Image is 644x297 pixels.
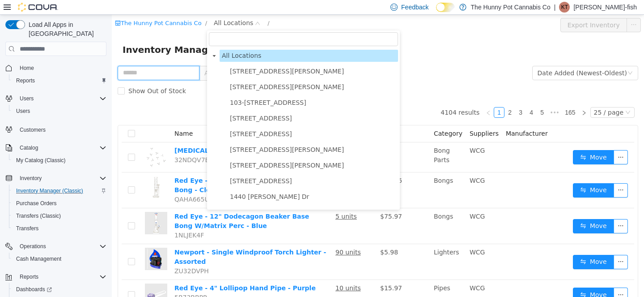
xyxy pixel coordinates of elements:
[13,198,60,209] a: Purchase Orders
[16,93,37,104] button: Users
[118,84,195,91] span: 103-[STREET_ADDRESS]
[118,178,197,185] span: 1440 [PERSON_NAME] Dr
[2,240,110,253] button: Operations
[9,105,110,117] button: Users
[97,17,286,31] input: filter select
[16,77,35,84] span: Reports
[108,35,286,47] span: All Locations
[358,198,373,205] span: WCG
[13,75,106,86] span: Reports
[318,128,354,158] td: Bong Parts
[20,95,34,102] span: Users
[13,211,106,221] span: Transfers (Classic)
[2,123,110,136] button: Customers
[118,147,232,154] span: [STREET_ADDRESS][PERSON_NAME]
[13,155,69,166] a: My Catalog (Classic)
[33,131,55,154] img: Red Eye - Small Jax Screen - 10 hero shot
[2,61,110,74] button: Home
[16,142,106,153] span: Catalog
[116,98,286,110] span: 114 King St
[2,92,110,105] button: Users
[13,73,78,80] span: Show Out of Stock
[9,210,110,222] button: Transfers (Classic)
[13,211,64,221] a: Transfers (Classic)
[25,20,106,38] span: Load All Apps in [GEOGRAPHIC_DATA]
[318,158,354,194] td: Bongs
[559,2,570,13] div: Kyla Townsend-fish
[118,53,232,60] span: [STREET_ADDRESS][PERSON_NAME]
[358,270,373,277] span: WCG
[13,106,34,116] a: Users
[436,92,450,103] li: Next 5 Pages
[33,161,55,184] img: Red Eye - 12" Hole-in-One Straight Tube Bong - Clear hero shot
[461,135,502,150] button: icon: swapMove
[33,197,55,220] img: Red Eye - 12" Dodecagon Beaker Base Bong W/Matrix Perc - Blue hero shot
[118,116,180,123] span: [STREET_ADDRESS]
[16,157,66,164] span: My Catalog (Classic)
[461,168,502,183] button: icon: swapMove
[20,243,46,250] span: Operations
[318,229,354,265] td: Lighters
[63,234,214,250] a: Newport - Single Windproof Torch Lighter - Assorted
[318,265,354,295] td: Pipes
[16,63,38,73] a: Home
[404,93,414,103] a: 3
[116,145,286,157] span: 1288 Ritson Rd N
[16,286,52,293] span: Dashboards
[436,3,455,12] input: Dark Mode
[18,3,58,12] img: Cova
[16,62,106,73] span: Home
[502,204,516,219] button: icon: ellipsis
[100,39,105,43] i: icon: caret-down
[13,185,87,196] a: Inventory Manager (Classic)
[3,5,9,11] i: icon: shop
[16,142,42,153] button: Catalog
[471,2,551,13] p: The Hunny Pot Cannabis Co
[63,198,197,215] a: Red Eye - 12" Dodecagon Beaker Base Bong W/Matrix Perc - Blue
[502,240,516,254] button: icon: ellipsis
[13,155,106,166] span: My Catalog (Classic)
[2,271,110,283] button: Reports
[116,66,286,78] span: 101 James Snow Pkwy
[13,106,106,116] span: Users
[13,185,106,196] span: Inventory Manager (Classic)
[322,115,351,122] span: Category
[425,93,435,103] a: 5
[20,65,34,72] span: Home
[329,92,368,103] li: 4104 results
[93,5,95,12] span: /
[16,93,106,104] span: Users
[450,93,466,103] a: 165
[9,197,110,210] button: Purchase Orders
[156,5,157,12] span: /
[118,131,232,138] span: [STREET_ADDRESS][PERSON_NAME]
[116,160,286,172] span: 1405 Carling Ave
[358,132,373,139] span: WCG
[16,124,106,135] span: Customers
[63,181,97,188] span: QAHA665U
[461,273,502,287] button: icon: swapMove
[2,172,110,185] button: Inventory
[16,271,42,282] button: Reports
[224,234,249,241] u: 90 units
[9,185,110,197] button: Inventory Manager (Classic)
[436,92,450,103] span: •••
[11,28,112,42] span: Inventory Manager
[63,132,203,139] a: [MEDICAL_DATA] - Small Jax Screen - 10
[118,163,180,170] span: [STREET_ADDRESS]
[393,92,403,103] li: 2
[2,142,110,154] button: Catalog
[318,194,354,229] td: Bongs
[515,3,529,17] button: icon: ellipsis
[374,95,379,101] i: icon: left
[393,93,403,103] a: 2
[116,82,286,94] span: 103-1405 Ottawa St N.
[467,92,478,103] li: Next Page
[63,115,81,122] span: Name
[358,115,387,122] span: Suppliers
[13,284,106,295] span: Dashboards
[382,93,392,103] a: 1
[461,204,502,219] button: icon: swapMove
[461,240,502,254] button: icon: swapMove
[16,108,30,115] span: Users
